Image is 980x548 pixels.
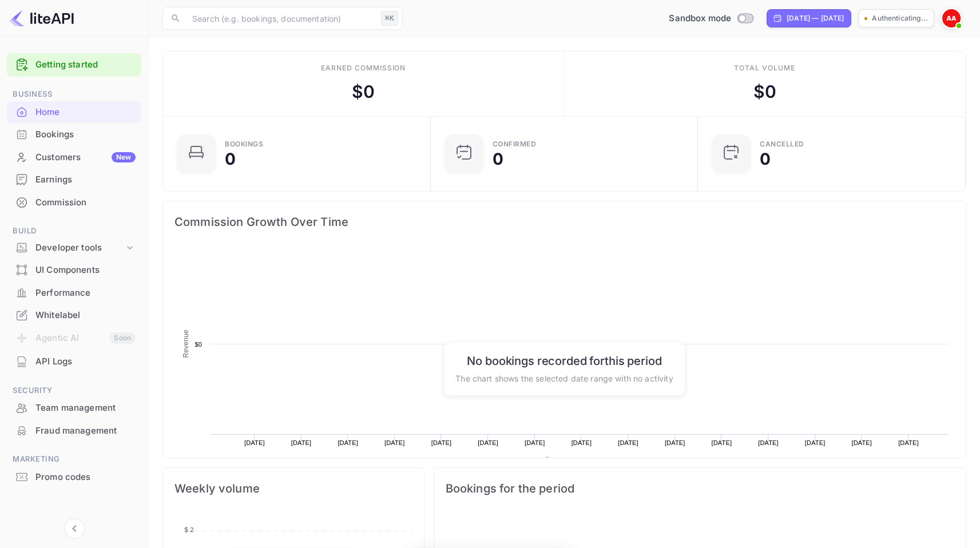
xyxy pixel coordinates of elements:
div: Home [7,101,141,124]
div: CANCELLED [760,141,804,148]
div: API Logs [7,351,141,373]
div: 0 [225,151,236,167]
text: [DATE] [805,439,826,446]
text: [DATE] [572,439,592,446]
span: Build [7,225,141,237]
div: Home [35,106,136,119]
text: [DATE] [852,439,872,446]
span: Sandbox mode [669,12,731,25]
div: Team management [35,402,136,415]
div: Fraud management [7,420,141,442]
img: asdasd asdasd [942,9,961,27]
text: [DATE] [384,439,405,446]
text: [DATE] [291,439,312,446]
div: Fraud management [35,424,136,438]
span: Weekly volume [174,479,412,498]
div: Commission [35,196,136,209]
div: Earnings [35,173,136,186]
div: ⌘K [381,11,398,26]
a: Performance [7,282,141,303]
div: 0 [760,151,771,167]
a: Earnings [7,169,141,190]
span: Bookings for the period [446,479,954,498]
button: Collapse navigation [64,518,85,539]
a: Whitelabel [7,304,141,325]
a: Home [7,101,141,122]
div: $ 0 [753,79,776,105]
div: Performance [35,287,136,300]
div: Promo codes [35,471,136,484]
span: Business [7,88,141,101]
div: Commission [7,192,141,214]
text: [DATE] [478,439,498,446]
div: UI Components [7,259,141,281]
a: Promo codes [7,466,141,487]
div: Customers [35,151,136,164]
div: Total volume [734,63,795,73]
tspan: $ 2 [184,526,194,534]
a: Fraud management [7,420,141,441]
text: [DATE] [525,439,545,446]
a: CustomersNew [7,146,141,168]
div: Click to change the date range period [767,9,851,27]
text: [DATE] [712,439,732,446]
div: Whitelabel [35,309,136,322]
a: Getting started [35,58,136,72]
div: Switch to Production mode [664,12,757,25]
a: Team management [7,397,141,418]
div: Earned commission [321,63,406,73]
div: 0 [493,151,503,167]
img: LiteAPI logo [9,9,74,27]
div: Earnings [7,169,141,191]
text: [DATE] [244,439,265,446]
span: Marketing [7,453,141,466]
div: New [112,152,136,162]
div: Bookings [225,141,263,148]
text: [DATE] [898,439,919,446]
div: Getting started [7,53,141,77]
text: [DATE] [338,439,358,446]
div: Whitelabel [7,304,141,327]
div: UI Components [35,264,136,277]
div: Promo codes [7,466,141,489]
div: Developer tools [35,241,124,255]
text: $0 [195,341,202,348]
div: Developer tools [7,238,141,258]
div: API Logs [35,355,136,368]
a: Bookings [7,124,141,145]
div: Bookings [35,128,136,141]
a: API Logs [7,351,141,372]
div: Performance [7,282,141,304]
text: [DATE] [758,439,779,446]
input: Search (e.g. bookings, documentation) [185,7,376,30]
div: [DATE] — [DATE] [787,13,844,23]
text: [DATE] [665,439,685,446]
div: Confirmed [493,141,537,148]
div: CustomersNew [7,146,141,169]
p: Authenticating... [872,13,928,23]
text: Revenue [555,457,584,465]
text: [DATE] [431,439,452,446]
h6: No bookings recorded for this period [455,354,673,367]
a: UI Components [7,259,141,280]
text: Revenue [182,329,190,358]
span: Commission Growth Over Time [174,213,954,231]
div: Team management [7,397,141,419]
div: Bookings [7,124,141,146]
span: Security [7,384,141,397]
text: [DATE] [618,439,638,446]
a: Commission [7,192,141,213]
p: The chart shows the selected date range with no activity [455,372,673,384]
div: $ 0 [352,79,375,105]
